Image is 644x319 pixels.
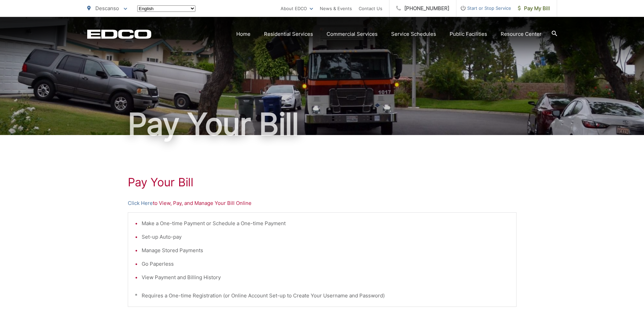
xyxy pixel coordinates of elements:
[128,199,517,207] p: to View, Pay, and Manage Your Bill Online
[281,4,313,12] a: About EDCO
[95,5,119,11] span: Descanso
[142,219,509,228] li: Make a One-time Payment or Schedule a One-time Payment
[359,4,382,12] a: Contact Us
[236,30,251,38] a: Home
[391,30,436,38] a: Service Schedules
[142,260,509,268] li: Go Paperless
[87,29,151,39] a: EDCD logo. Return to the homepage.
[142,246,509,255] li: Manage Stored Payments
[320,4,352,12] a: News & Events
[450,30,487,38] a: Public Facilities
[518,4,550,12] span: Pay My Bill
[501,30,542,38] a: Resource Center
[128,199,153,207] a: Click Here
[87,107,557,141] h1: Pay Your Bill
[264,30,313,38] a: Residential Services
[137,5,195,12] select: Select a language
[142,273,509,282] li: View Payment and Billing History
[135,292,509,300] p: * Requires a One-time Registration (or Online Account Set-up to Create Your Username and Password)
[128,176,517,189] h1: Pay Your Bill
[142,233,509,241] li: Set-up Auto-pay
[327,30,378,38] a: Commercial Services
